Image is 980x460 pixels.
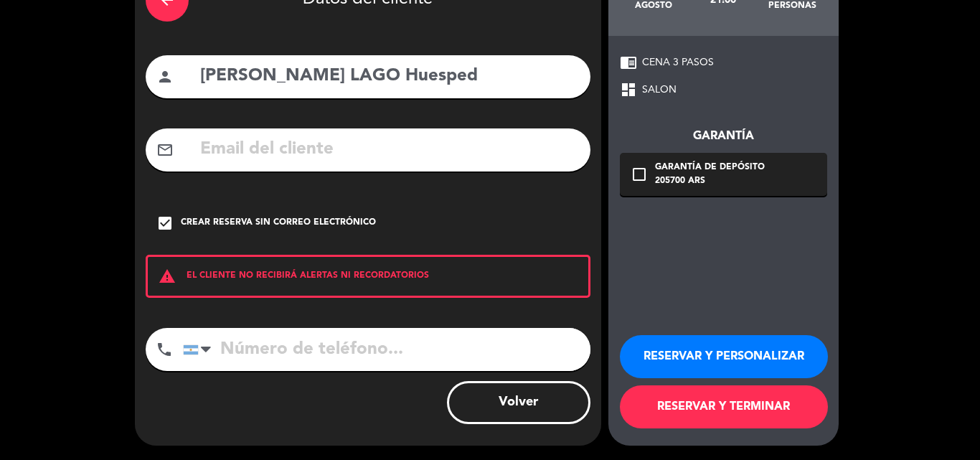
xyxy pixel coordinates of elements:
div: EL CLIENTE NO RECIBIRÁ ALERTAS NI RECORDATORIOS [146,255,590,298]
span: dashboard [620,81,637,98]
div: 205700 ARS [655,174,765,189]
i: check_box_outline_blank [631,166,648,183]
input: Número de teléfono... [183,328,590,371]
i: check_box [156,215,174,232]
i: person [156,68,174,85]
input: Nombre del cliente [199,62,580,91]
div: Argentina: +54 [184,329,217,370]
i: phone [156,341,173,358]
i: mail_outline [156,141,174,159]
div: Garantía [620,127,827,146]
i: warning [148,268,187,285]
button: Volver [447,381,590,424]
span: chrome_reader_mode [620,54,637,71]
span: SALON [642,82,677,98]
div: Garantía de depósito [655,161,765,175]
div: Crear reserva sin correo electrónico [181,216,376,230]
button: RESERVAR Y TERMINAR [620,385,828,428]
button: RESERVAR Y PERSONALIZAR [620,335,828,378]
span: CENA 3 PASOS [642,55,714,71]
input: Email del cliente [199,135,580,164]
